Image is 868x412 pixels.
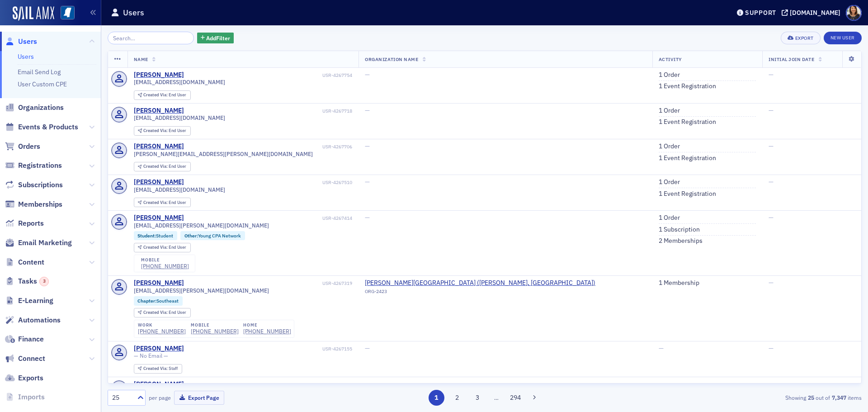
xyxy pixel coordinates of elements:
[5,37,37,47] a: Users
[659,344,664,352] span: —
[365,178,370,186] span: —
[141,263,189,270] a: [PHONE_NUMBER]
[659,279,699,287] a: 1 Membership
[781,32,820,44] button: Export
[18,315,61,325] span: Automations
[134,114,225,121] span: [EMAIL_ADDRESS][DOMAIN_NAME]
[617,393,862,402] div: Showing out of items
[138,322,186,328] div: work
[5,161,62,170] a: Registrations
[659,226,700,234] a: 1 Subscription
[134,287,269,294] span: [EMAIL_ADDRESS][PERSON_NAME][DOMAIN_NAME]
[54,6,75,21] a: View Homepage
[5,142,40,152] a: Orders
[18,180,63,190] span: Subscriptions
[782,9,844,16] button: [DOMAIN_NAME]
[180,231,245,240] div: Other:
[39,277,49,286] div: 3
[134,142,184,151] a: [PERSON_NAME]
[143,164,186,169] div: End User
[18,80,67,88] a: User Custom CPE
[769,213,774,222] span: —
[185,108,352,114] div: USR-4267718
[659,56,682,62] span: Activity
[659,214,680,222] a: 1 Order
[134,126,191,136] div: Created Via: End User
[830,393,848,402] strong: 7,347
[191,328,239,335] a: [PHONE_NUMBER]
[197,33,234,44] button: AddFilter
[185,72,352,78] div: USR-4267754
[61,6,75,20] img: SailAMX
[108,32,194,44] input: Search…
[5,276,49,286] a: Tasks3
[846,5,862,21] span: Profile
[18,238,72,248] span: Email Marketing
[134,214,184,222] div: [PERSON_NAME]
[134,107,184,115] a: [PERSON_NAME]
[134,151,313,157] span: [PERSON_NAME][EMAIL_ADDRESS][PERSON_NAME][DOMAIN_NAME]
[18,276,49,286] span: Tasks
[18,257,44,267] span: Content
[18,52,34,61] a: Users
[365,289,595,298] div: ORG-2423
[185,215,352,221] div: USR-4267414
[5,354,45,364] a: Connect
[185,280,352,286] div: USR-4267319
[769,279,774,287] span: —
[143,128,169,133] span: Created Via :
[795,36,814,41] div: Export
[149,393,171,402] label: per page
[365,279,595,287] span: Alcorn State University (Lorman, MS)
[659,71,680,79] a: 1 Order
[174,391,224,405] button: Export Page
[134,308,191,317] div: Created Via: End User
[206,34,230,42] span: Add Filter
[365,213,370,222] span: —
[134,345,184,353] div: [PERSON_NAME]
[134,79,225,85] span: [EMAIL_ADDRESS][DOMAIN_NAME]
[769,344,774,352] span: —
[123,7,144,18] h1: Users
[243,322,291,328] div: home
[18,334,44,344] span: Finance
[824,32,862,44] a: New User
[5,103,64,113] a: Organizations
[137,232,156,239] span: Student :
[143,365,169,371] span: Created Via :
[365,344,370,352] span: —
[365,56,418,62] span: Organization Name
[745,9,776,17] div: Support
[134,56,148,62] span: Name
[18,296,53,306] span: E-Learning
[429,390,444,406] button: 1
[769,178,774,186] span: —
[143,199,169,205] span: Created Via :
[143,200,186,205] div: End User
[769,106,774,114] span: —
[470,390,486,406] button: 3
[134,352,168,359] span: — No Email —
[134,380,184,388] a: [PERSON_NAME]
[769,380,774,388] span: —
[365,142,370,150] span: —
[143,93,186,98] div: End User
[18,142,40,152] span: Orders
[18,199,62,209] span: Memberships
[659,118,716,126] a: 1 Event Registration
[13,6,54,21] img: SailAMX
[143,128,186,133] div: End User
[112,393,132,403] div: 25
[134,296,183,305] div: Chapter:
[134,186,225,193] span: [EMAIL_ADDRESS][DOMAIN_NAME]
[659,82,716,90] a: 1 Event Registration
[449,390,465,406] button: 2
[141,257,189,263] div: mobile
[790,9,840,17] div: [DOMAIN_NAME]
[134,279,184,287] div: [PERSON_NAME]
[18,103,64,113] span: Organizations
[18,37,37,47] span: Users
